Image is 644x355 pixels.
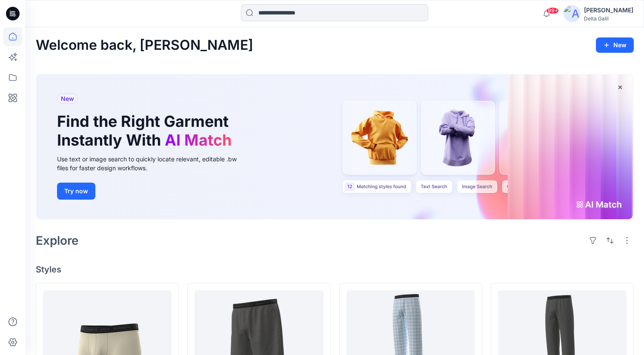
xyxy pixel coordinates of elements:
h4: Styles [36,264,634,275]
h2: Welcome back, [PERSON_NAME] [36,37,253,53]
span: 99+ [546,7,559,14]
h1: Find the Right Garment Instantly With [57,112,236,149]
div: [PERSON_NAME] [584,5,633,15]
button: Try now [57,183,95,200]
span: AI Match [165,131,232,149]
span: New [61,94,74,104]
div: Use text or image search to quickly locate relevant, editable .bw files for faster design workflows. [57,155,249,172]
div: Delta Galil [584,15,633,22]
h2: Explore [36,234,79,247]
img: avatar [564,5,581,22]
button: New [596,37,634,53]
